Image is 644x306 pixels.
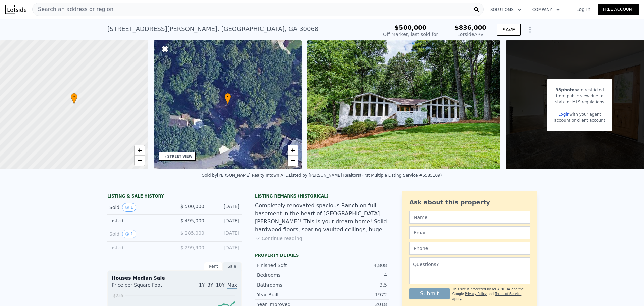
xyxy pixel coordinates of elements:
span: − [137,156,142,165]
div: Listed [109,244,169,251]
div: STREET VIEW [167,154,193,159]
span: • [224,94,231,100]
div: Listing Remarks (Historical) [255,193,389,199]
div: 1972 [322,291,387,298]
div: Bedrooms [257,272,322,278]
div: [DATE] [210,203,239,212]
div: Listed by [PERSON_NAME] Realtors (First Multiple Listing Service #6585109) [289,173,442,178]
span: Max [227,282,237,289]
div: are restricted [554,87,605,93]
div: Finished Sqft [257,262,322,269]
span: $ 495,000 [180,218,204,223]
input: Name [409,211,530,224]
a: Privacy Policy [465,292,487,296]
a: Log In [568,6,598,13]
span: $ 299,900 [180,245,204,250]
img: Lotside [5,5,26,14]
div: 4,808 [322,262,387,269]
span: $500,000 [395,24,427,31]
a: Login [558,112,569,117]
a: Terms of Service [495,292,521,296]
button: View historical data [122,230,136,238]
span: $836,000 [454,24,486,31]
span: − [291,156,295,165]
span: 3Y [207,282,213,288]
div: 3.5 [322,281,387,288]
div: Rent [204,262,223,271]
div: [STREET_ADDRESS][PERSON_NAME] , [GEOGRAPHIC_DATA] , GA 30068 [107,24,318,34]
a: Zoom in [288,145,298,156]
span: with your agent [569,112,601,117]
a: Zoom out [135,156,145,166]
input: Email [409,226,530,239]
a: Zoom in [135,145,145,156]
div: Off Market, last sold for [383,31,438,38]
div: Completely renovated spacious Ranch on full basement in the heart of [GEOGRAPHIC_DATA][PERSON_NAM... [255,202,389,234]
div: Sold [109,230,169,238]
div: [DATE] [210,217,239,224]
span: 38 photos [556,88,577,92]
span: + [137,146,142,155]
div: Sold by [PERSON_NAME] Realty Intown ATL . [202,173,289,178]
div: Bathrooms [257,281,322,288]
button: Submit [409,288,450,299]
button: Continue reading [255,235,302,242]
button: View historical data [122,203,136,212]
div: from public view due to [554,93,605,99]
img: Sale: 13714722 Parcel: 17435817 [307,40,500,169]
span: • [71,94,77,100]
span: 1Y [199,282,205,288]
tspan: $255 [113,293,123,298]
span: $ 285,000 [180,230,204,236]
div: Property details [255,253,389,258]
a: Free Account [598,4,639,15]
div: Sale [223,262,241,271]
div: Houses Median Sale [112,275,237,281]
button: Show Options [523,23,537,36]
div: • [224,93,231,105]
button: SAVE [497,24,521,36]
a: Zoom out [288,156,298,166]
div: LISTING & SALE HISTORY [107,193,241,200]
button: Company [527,4,566,16]
div: [DATE] [210,244,239,251]
span: $ 500,000 [180,204,204,209]
span: Search an address or region [33,5,113,13]
div: • [71,93,77,105]
button: Solutions [485,4,527,16]
div: This site is protected by reCAPTCHA and the Google and apply. [452,287,530,301]
input: Phone [409,242,530,255]
div: Year Built [257,291,322,298]
div: 4 [322,272,387,278]
span: + [291,146,295,155]
div: state or MLS regulations [554,99,605,105]
div: Lotside ARV [454,31,486,38]
div: Sold [109,203,169,212]
span: 10Y [216,282,225,288]
div: [DATE] [210,230,239,238]
div: Price per Square Foot [112,281,174,292]
div: Ask about this property [409,198,530,207]
div: Listed [109,217,169,224]
div: account or client account [554,117,605,123]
